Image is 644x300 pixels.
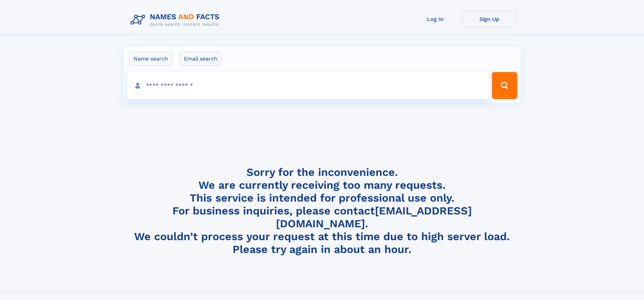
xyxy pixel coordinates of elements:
[129,52,172,66] label: Name search
[276,204,472,230] a: [EMAIL_ADDRESS][DOMAIN_NAME]
[127,72,489,99] input: search input
[492,72,517,99] button: Search Button
[128,11,225,29] img: Logo Names and Facts
[408,11,462,27] a: Log In
[180,52,222,66] label: Email search
[462,11,517,27] a: Sign Up
[128,166,517,256] h4: Sorry for the inconvenience. We are currently receiving too many requests. This service is intend...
